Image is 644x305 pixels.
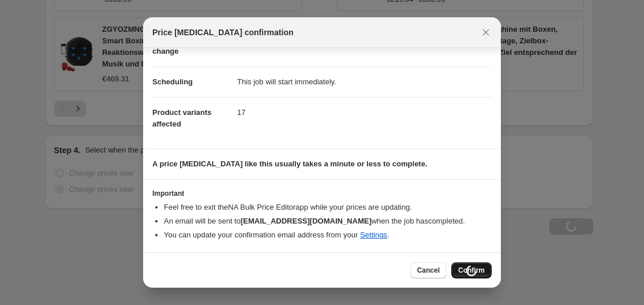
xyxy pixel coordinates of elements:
dd: 17 [237,97,492,128]
b: A price [MEDICAL_DATA] like this usually takes a minute or less to complete. [152,159,428,168]
span: Product variants affected [152,108,212,128]
dd: This job will start immediately. [237,66,492,97]
span: Scheduling [152,77,193,86]
button: Cancel [410,262,447,278]
span: Cancel [417,266,440,275]
h3: Important [152,189,492,198]
li: You can update your confirmation email address from your . [164,229,492,241]
li: An email will be sent to when the job has completed . [164,215,492,227]
button: Close [478,24,494,40]
li: Feel free to exit the NA Bulk Price Editor app while your prices are updating. [164,202,492,213]
a: Settings [360,230,387,239]
span: Price [MEDICAL_DATA] confirmation [152,27,294,38]
b: [EMAIL_ADDRESS][DOMAIN_NAME] [241,217,372,225]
